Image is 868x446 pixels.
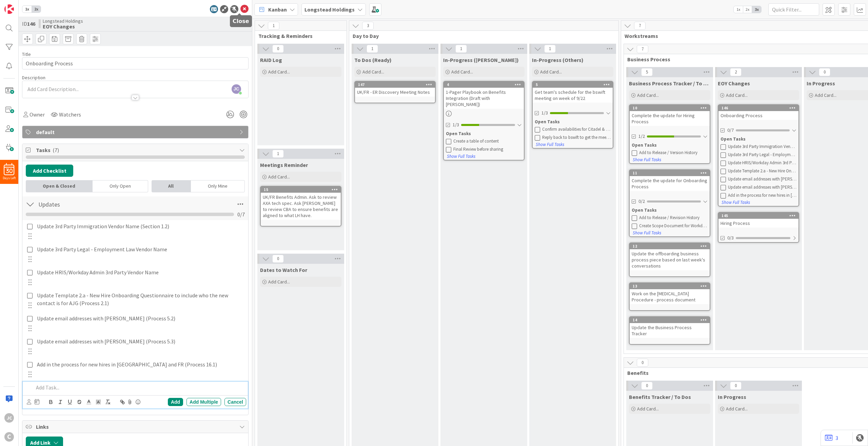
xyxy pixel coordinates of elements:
span: Add Card... [268,69,290,75]
div: Work on the [MEDICAL_DATA] Procedure - process document [630,289,710,304]
div: Update email addresses with [PERSON_NAME] (Process 5.2) [728,176,796,182]
div: 12 [633,244,710,249]
span: 1 [544,45,556,53]
a: 145Hiring Process0/3 [718,212,799,243]
span: Add Card... [637,406,659,412]
span: Description [22,75,45,81]
a: 14Update the Business Process Tracker [629,316,710,345]
span: Add Card... [268,174,290,180]
div: Onboarding Process [718,111,798,120]
div: Update email addresses with [PERSON_NAME] (Process 5.3) [728,185,796,190]
div: 14Update the Business Process Tracker [630,317,710,338]
a: 10Complete the update for Hiring Process1/2Open TasksAdd to Release / Version HistoryShow Full Tasks [629,104,710,164]
div: 145 [718,213,798,219]
a: 15UK/FR Benefits Admin. Ask to review AXA tech spec. Ask [PERSON_NAME] to review CBA to ensure be... [260,186,341,227]
span: 0 / 7 [237,210,245,218]
span: 1/3 [453,121,459,128]
div: UK/FR Benefits Admin. Ask to review AXA tech spec. Ask [PERSON_NAME] to review CBA to ensure bene... [261,193,341,220]
span: 3x [752,6,761,13]
span: Links [36,423,236,431]
div: Open Tasks [535,119,611,125]
div: 15UK/FR Benefits Admin. Ask to review AXA tech spec. Ask [PERSON_NAME] to review CBA to ensure be... [261,187,341,220]
div: 41-Pager Playbook on Benefits Integration (Draft with [PERSON_NAME]) [444,82,524,109]
div: 5 [533,82,613,88]
div: 145 [722,213,798,218]
span: 30 [6,169,13,173]
span: Add Card... [815,92,836,98]
a: 13Work on the [MEDICAL_DATA] Procedure - process document [629,282,710,311]
span: JC [232,84,241,94]
a: 3 [825,434,838,442]
a: 12Update the offboarding business process piece based on last week's conversations [629,242,710,277]
span: RAID Log [260,57,282,63]
b: 146 [27,20,35,27]
p: Update 3rd Party Immigration Vendor Name (Section 1.2) [37,222,243,230]
span: ( 7 ) [53,147,59,153]
span: To Dos (Ready) [354,57,392,63]
span: Tracking & Reminders [258,33,338,39]
div: Complete the update for Onboarding Process [630,176,710,191]
span: 0 [641,382,653,390]
div: Only Open [93,180,148,192]
h5: Close [233,18,249,24]
div: Open Tasks [632,142,708,149]
p: Add in the process for new hires in [GEOGRAPHIC_DATA] and FR (Process 16.1) [37,361,243,368]
div: Open & Closed [26,180,93,192]
div: Add in the process for new hires in [GEOGRAPHIC_DATA] and FR (Process 16.1) [728,193,796,198]
div: Complete the update for Hiring Process [630,111,710,126]
div: JC [4,413,14,423]
img: Visit kanbanzone.com [4,4,14,14]
div: 10Complete the update for Hiring Process [630,105,710,126]
div: 14 [633,318,710,322]
input: Add Checklist... [36,198,175,210]
span: Longstead Holdings [43,18,83,24]
div: C [4,432,14,442]
span: 7 [637,45,648,53]
span: Dates to Watch For [260,267,307,273]
div: Update 3rd Party Legal - Employment Law Vendor Name [728,152,796,157]
span: 1 [272,150,284,158]
div: 4 [444,82,524,88]
div: Cancel [224,398,246,406]
span: In-Progress (Others) [532,57,584,63]
span: 3 [362,22,374,30]
div: Update Template 2.a - New Hire Onboarding Questionnaire to include who the new contact is for AJG... [728,168,796,174]
span: In-Progress (Jerry) [443,57,519,63]
div: 15 [261,187,341,193]
div: Add to Release / Revision History [639,215,708,220]
div: 13Work on the [MEDICAL_DATA] Procedure - process document [630,283,710,304]
span: 1 [455,45,467,53]
div: Add [168,398,183,406]
span: Add Card... [637,92,659,98]
div: Open Tasks [632,207,708,214]
button: Show Full Tasks [632,229,662,237]
div: 14 [630,317,710,323]
span: 0/2 [638,198,645,205]
div: 11 [633,171,710,175]
span: In Progress [807,80,835,87]
div: UK/FR - ER Discovery Meeting Notes [355,88,435,97]
span: 0 [272,45,284,53]
div: 147 [355,82,435,88]
span: Meetings Reminder [260,162,308,168]
p: Update Template 2.a - New Hire Onboarding Questionnaire to include who the new contact is for AJG... [37,292,243,307]
span: Watchers [59,110,81,119]
span: Tasks [36,146,236,154]
span: 0 [730,382,742,390]
div: 12Update the offboarding business process piece based on last week's conversations [630,243,710,270]
div: Hiring Process [718,219,798,228]
div: 146 [718,105,798,111]
button: Show Full Tasks [632,156,662,164]
a: 146Onboarding Process0/7Open TasksUpdate 3rd Party Immigration Vendor Name (Section 1.2)Update 3r... [718,104,799,207]
b: EOY Changes [43,24,83,29]
div: 5Get team's schedule for the bswift meeting on week of 9/22 [533,82,613,103]
div: Confirm availabilities for Citadel & Longstead [542,127,611,132]
div: All [152,180,191,192]
button: Show Full Tasks [535,141,565,148]
div: Final Review before sharing [453,147,522,152]
div: Open Tasks [446,130,522,137]
div: 4 [447,82,524,87]
span: 1 [268,22,279,30]
span: 0/3 [727,234,734,241]
span: 2x [32,6,41,13]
